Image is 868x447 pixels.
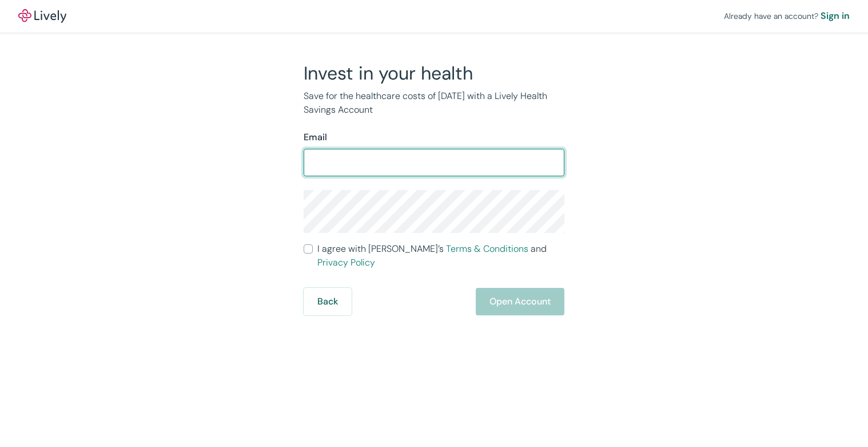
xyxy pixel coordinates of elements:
p: Save for the healthcare costs of [DATE] with a Lively Health Savings Account [304,89,564,117]
img: Lively [18,9,66,23]
a: LivelyLively [18,9,66,23]
label: Email [304,130,327,144]
a: Terms & Conditions [446,243,528,255]
div: Already have an account? [724,9,850,23]
span: I agree with [PERSON_NAME]’s and [317,242,564,270]
a: Privacy Policy [317,256,375,268]
button: Back [304,288,352,315]
a: Sign in [821,9,850,23]
h2: Invest in your health [304,62,564,85]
